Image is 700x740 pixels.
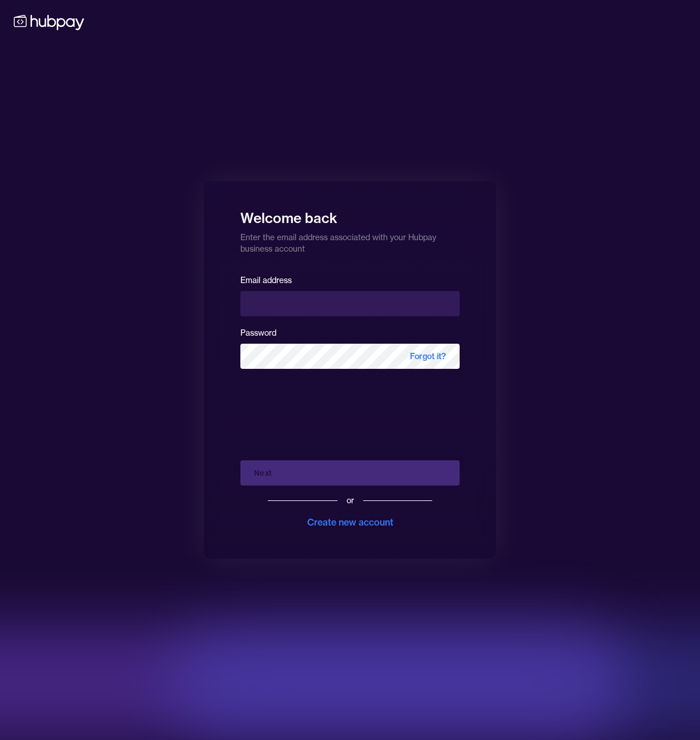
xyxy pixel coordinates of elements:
div: Create new account [307,515,393,529]
div: or [347,495,354,506]
label: Password [240,328,276,338]
p: Enter the email address associated with your Hubpay business account [240,227,460,254]
h1: Welcome back [240,202,460,227]
span: Forgot it? [396,344,460,369]
label: Email address [240,275,292,285]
